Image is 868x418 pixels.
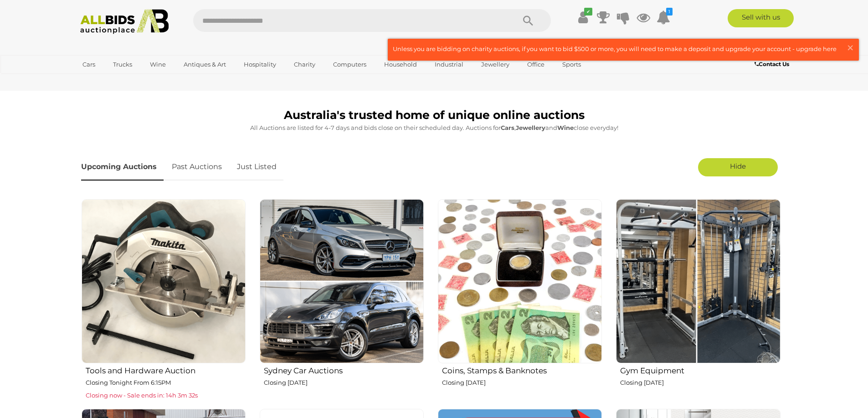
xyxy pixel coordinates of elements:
[501,124,514,131] strong: Cars
[557,124,574,131] strong: Wine
[516,124,545,131] strong: Jewellery
[556,57,587,72] a: Sports
[86,377,246,388] p: Closing Tonight From 6:15PM
[442,377,602,388] p: Closing [DATE]
[77,57,101,72] a: Cars
[657,9,670,26] a: 1
[730,162,746,170] span: Hide
[576,9,590,26] a: ✔
[327,57,372,72] a: Computers
[259,199,424,402] a: Sydney Car Auctions Closing [DATE]
[260,199,424,363] img: Sydney Car Auctions
[755,61,789,67] b: Contact Us
[438,199,602,363] img: Coins, Stamps & Banknotes
[698,158,778,176] a: Hide
[442,364,602,375] h2: Coins, Stamps & Banknotes
[81,109,787,122] h1: Australia's trusted home of unique online auctions
[616,199,780,402] a: Gym Equipment Closing [DATE]
[107,57,138,72] a: Trucks
[728,9,794,27] a: Sell with us
[144,57,172,72] a: Wine
[86,392,198,399] span: Closing now - Sale ends in: 14h 3m 32s
[165,154,229,181] a: Past Auctions
[178,57,232,72] a: Antiques & Art
[616,199,780,363] img: Gym Equipment
[264,377,424,388] p: Closing [DATE]
[620,364,780,375] h2: Gym Equipment
[75,9,174,34] img: Allbids.com.au
[77,72,153,87] a: [GEOGRAPHIC_DATA]
[755,59,791,69] a: Contact Us
[475,57,515,72] a: Jewellery
[81,199,246,402] a: Tools and Hardware Auction Closing Tonight From 6:15PM Closing now - Sale ends in: 14h 3m 32s
[264,364,424,375] h2: Sydney Car Auctions
[437,199,602,402] a: Coins, Stamps & Banknotes Closing [DATE]
[230,154,283,181] a: Just Listed
[584,8,592,15] i: ✔
[81,154,164,181] a: Upcoming Auctions
[378,57,423,72] a: Household
[82,199,246,363] img: Tools and Hardware Auction
[81,123,787,133] p: All Auctions are listed for 4-7 days and bids close on their scheduled day. Auctions for , and cl...
[86,364,246,375] h2: Tools and Hardware Auction
[238,57,282,72] a: Hospitality
[429,57,469,72] a: Industrial
[846,39,854,57] span: ×
[505,9,551,32] button: Search
[666,8,673,15] i: 1
[620,377,780,388] p: Closing [DATE]
[521,57,550,72] a: Office
[288,57,321,72] a: Charity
